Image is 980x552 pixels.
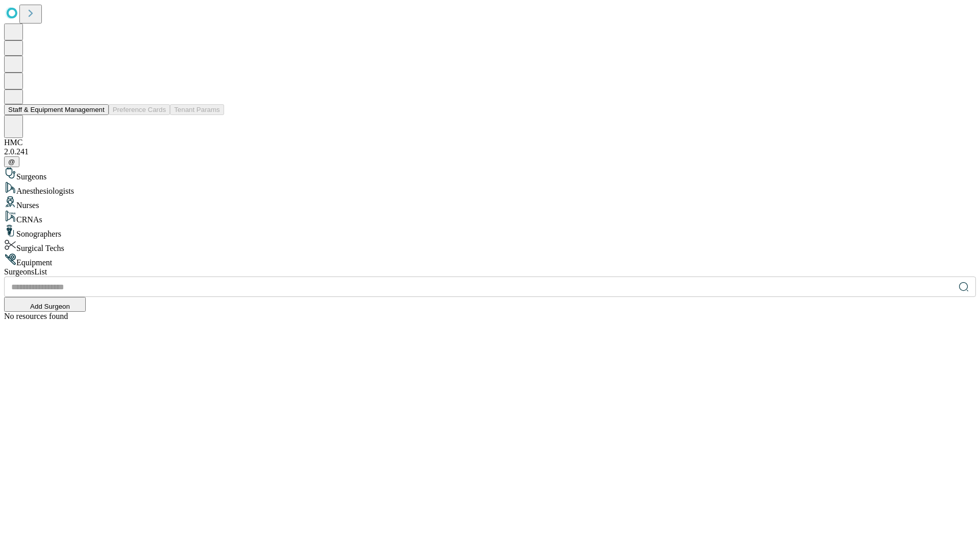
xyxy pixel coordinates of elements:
[109,104,170,115] button: Preference Cards
[4,156,19,167] button: @
[30,303,70,310] span: Add Surgeon
[4,267,976,277] div: Surgeons List
[4,196,976,210] div: Nurses
[4,297,86,312] button: Add Surgeon
[4,181,976,196] div: Anesthesiologists
[4,138,976,147] div: HMC
[4,312,976,321] div: No resources found
[4,167,976,181] div: Surgeons
[4,147,976,156] div: 2.0.241
[4,224,976,239] div: Sonographers
[4,210,976,224] div: CRNAs
[4,239,976,253] div: Surgical Techs
[4,104,109,115] button: Staff & Equipment Management
[8,158,15,166] span: @
[170,104,224,115] button: Tenant Params
[4,253,976,267] div: Equipment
